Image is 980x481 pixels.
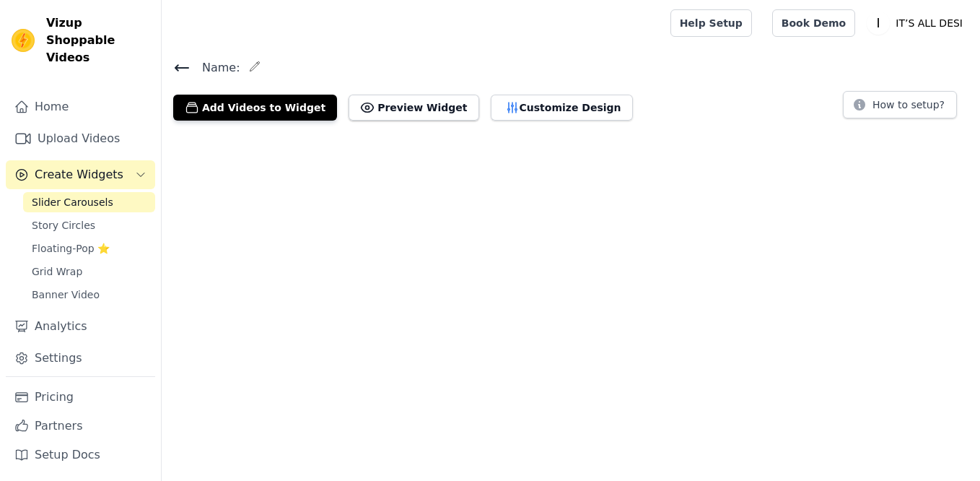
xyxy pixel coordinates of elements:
button: I IT’S ALL DESI [867,10,968,36]
button: How to setup? [843,91,957,118]
span: Banner Video [32,287,100,302]
a: How to setup? [843,101,957,115]
span: Create Widgets [35,166,123,183]
span: Floating-Pop ⭐ [32,241,110,256]
span: Story Circles [32,218,95,233]
button: Customize Design [491,95,633,121]
a: Setup Docs [6,441,155,469]
text: I [877,16,880,30]
span: Slider Carousels [32,195,113,209]
a: Book Demo [772,9,855,37]
a: Pricing [6,383,155,412]
a: Analytics [6,312,155,341]
a: Partners [6,412,155,441]
a: Settings [6,344,155,373]
img: Vizup [12,29,35,52]
a: Banner Video [23,285,155,305]
a: Preview Widget [349,95,478,121]
button: Create Widgets [6,160,155,189]
span: Grid Wrap [32,264,82,279]
a: Grid Wrap [23,261,155,282]
span: Name: [191,59,240,77]
div: Edit Name [249,58,261,77]
a: Home [6,92,155,121]
a: Upload Videos [6,124,155,153]
span: Vizup Shoppable Videos [46,14,149,66]
p: IT’S ALL DESI [890,10,968,36]
button: Add Videos to Widget [173,95,337,121]
a: Floating-Pop ⭐ [23,238,155,259]
a: Slider Carousels [23,192,155,212]
a: Help Setup [670,9,752,37]
a: Story Circles [23,215,155,235]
